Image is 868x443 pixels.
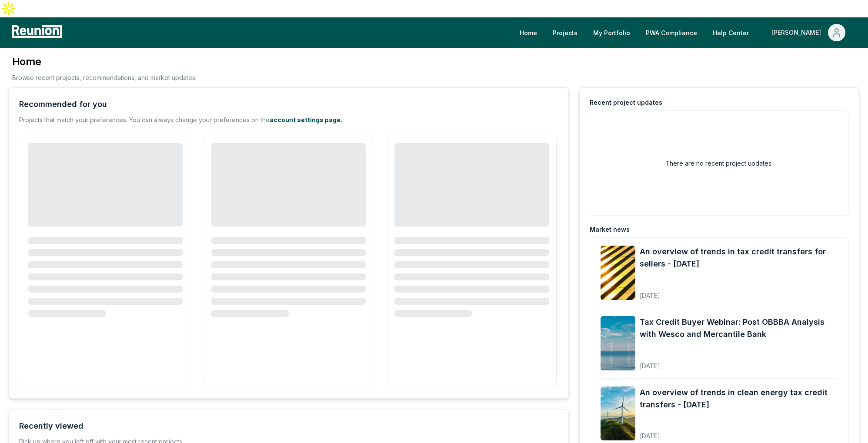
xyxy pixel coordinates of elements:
[640,355,838,370] div: [DATE]
[706,24,756,41] a: Help Center
[19,98,107,110] div: Recommended for you
[546,24,584,41] a: Projects
[586,24,637,41] a: My Portfolio
[640,425,838,440] div: [DATE]
[640,386,838,411] a: An overview of trends in clean energy tax credit transfers - [DATE]
[639,24,704,41] a: PWA Compliance
[765,24,852,41] button: [PERSON_NAME]
[601,246,635,300] img: An overview of trends in tax credit transfers for sellers - September 2025
[590,98,662,107] div: Recent project updates
[665,159,773,168] h2: There are no recent project updates.
[12,73,197,82] p: Browse recent projects, recommendations, and market updates.
[513,24,544,41] a: Home
[19,420,83,432] div: Recently viewed
[640,246,838,270] a: An overview of trends in tax credit transfers for sellers - [DATE]
[640,316,838,340] a: Tax Credit Buyer Webinar: Post OBBBA Analysis with Wesco and Mercantile Bank
[270,116,342,123] a: account settings page.
[640,285,838,300] div: [DATE]
[513,24,859,41] nav: Main
[601,316,635,370] img: Tax Credit Buyer Webinar: Post OBBBA Analysis with Wesco and Mercantile Bank
[601,386,635,441] img: An overview of trends in clean energy tax credit transfers - August 2025
[590,225,630,234] div: Market news
[771,24,825,41] div: [PERSON_NAME]
[12,55,197,69] h3: Home
[19,116,270,123] span: Projects that match your preferences. You can always change your preferences on the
